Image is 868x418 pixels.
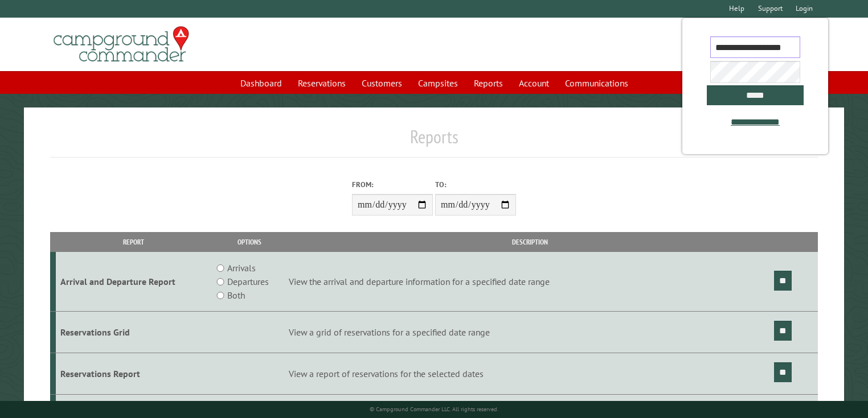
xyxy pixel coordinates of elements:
[56,252,212,312] td: Arrival and Departure Report
[234,72,289,94] a: Dashboard
[411,72,465,94] a: Campsites
[56,353,212,395] td: Reservations Report
[355,72,409,94] a: Customers
[287,353,772,395] td: View a report of reservations for the selected dates
[352,179,433,190] label: From:
[287,252,772,312] td: View the arrival and departure information for a specified date range
[467,72,510,94] a: Reports
[50,126,818,157] h1: Reports
[227,288,245,302] label: Both
[512,72,556,94] a: Account
[435,179,516,190] label: To:
[56,312,212,353] td: Reservations Grid
[287,232,772,252] th: Description
[558,72,635,94] a: Communications
[56,232,212,252] th: Report
[227,261,256,275] label: Arrivals
[227,275,269,288] label: Departures
[291,72,353,94] a: Reservations
[287,312,772,353] td: View a grid of reservations for a specified date range
[212,232,288,252] th: Options
[50,22,193,67] img: Campground Commander
[370,405,498,413] small: © Campground Commander LLC. All rights reserved.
